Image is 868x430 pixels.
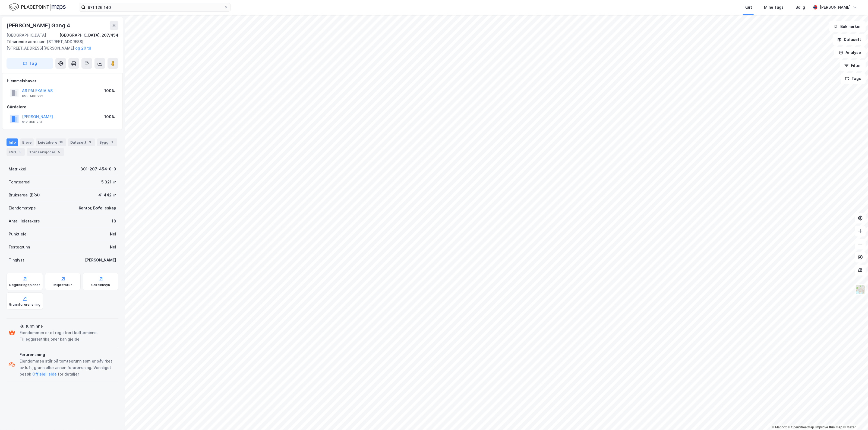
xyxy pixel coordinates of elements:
[17,149,23,155] div: 5
[796,4,805,11] div: Bolig
[772,425,787,429] a: Mapbox
[110,140,115,145] div: 2
[110,244,116,250] div: Nei
[86,3,224,11] input: Søk på adresse, matrikkel, gårdeiere, leietakere eller personer
[833,34,866,45] button: Datasett
[9,257,24,263] div: Tinglyst
[20,323,116,329] div: Kulturminne
[85,257,116,263] div: [PERSON_NAME]
[820,4,851,11] div: [PERSON_NAME]
[7,38,114,51] div: [STREET_ADDRESS], [STREET_ADDRESS][PERSON_NAME]
[7,138,18,146] div: Info
[91,283,110,287] div: Saksinnsyn
[841,73,866,84] button: Tags
[87,140,93,145] div: 3
[744,4,752,11] div: Kart
[104,88,115,94] div: 100%
[112,218,116,224] div: 18
[97,138,117,146] div: Bygg
[68,138,95,146] div: Datasett
[7,21,71,30] div: [PERSON_NAME] Gang 4
[7,39,47,44] span: Tilhørende adresser:
[9,244,30,250] div: Festegrunn
[20,358,116,377] div: Eiendommen står på tomtegrunn som er påvirket av luft, grunn eller annen forurensning. Vennligst ...
[9,218,40,224] div: Antall leietakere
[80,166,116,172] div: 301-207-454-0-0
[816,425,842,429] a: Improve this map
[9,179,30,185] div: Tomteareal
[9,302,40,307] div: Grunnforurensning
[20,351,116,358] div: Forurensning
[855,284,866,295] img: Z
[53,283,72,287] div: Miljøstatus
[104,114,115,120] div: 100%
[7,32,46,38] div: [GEOGRAPHIC_DATA]
[110,231,116,237] div: Nei
[36,138,66,146] div: Leietakere
[10,283,40,287] div: Reguleringsplaner
[20,138,34,146] div: Eiere
[22,120,42,124] div: 912 868 761
[9,192,40,198] div: Bruksareal (BRA)
[829,21,866,32] button: Bokmerker
[841,404,868,430] iframe: Chat Widget
[20,329,116,342] div: Eiendommen er et registrert kulturminne. Tilleggsrestriksjoner kan gjelde.
[9,231,27,237] div: Punktleie
[7,148,25,156] div: ESG
[27,148,64,156] div: Transaksjoner
[7,104,118,110] div: Gårdeiere
[840,60,866,71] button: Filter
[9,166,26,172] div: Matrikkel
[788,425,814,429] a: OpenStreetMap
[764,4,784,11] div: Mine Tags
[59,32,118,38] div: [GEOGRAPHIC_DATA], 207/454
[7,78,118,84] div: Hjemmelshaver
[101,179,116,185] div: 5 321 ㎡
[79,205,116,211] div: Kontor, Bofelleskap
[7,58,53,69] button: Tag
[22,94,43,98] div: 893 400 222
[834,47,866,58] button: Analyse
[9,2,66,12] img: logo.f888ab2527a4732fd821a326f86c7f29.svg
[9,205,36,211] div: Eiendomstype
[98,192,116,198] div: 41 442 ㎡
[58,140,64,145] div: 18
[56,149,62,155] div: 5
